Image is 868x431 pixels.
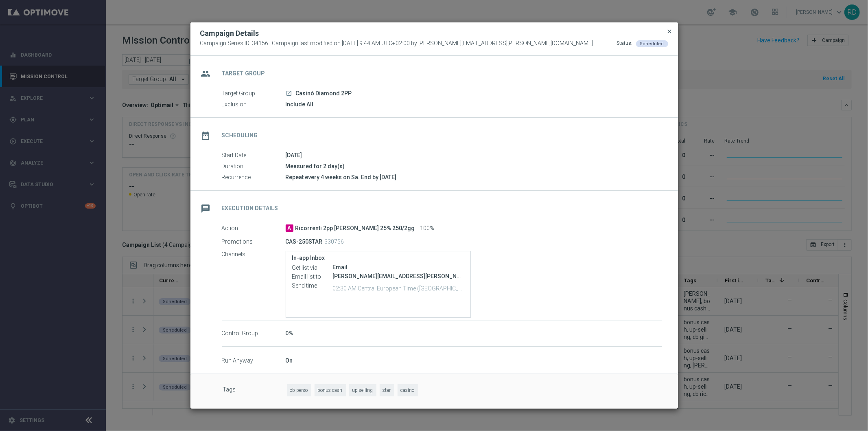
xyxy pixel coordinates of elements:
[333,284,464,292] p: 02:30 AM Central European Time ([GEOGRAPHIC_DATA]) (UTC +02:00)
[287,384,311,397] span: cb perso
[222,70,265,77] h2: Target Group
[420,225,435,232] span: 100%
[222,357,286,365] label: Run Anyway
[286,162,662,170] div: Measured for 2 day(s)
[286,238,323,245] p: CAS-250STAR
[286,90,293,97] a: launch
[667,28,673,35] span: close
[292,282,333,289] label: Send time
[325,238,344,245] p: 330756
[286,100,662,108] div: Include All
[222,205,278,212] h2: Execution Details
[199,201,213,216] i: message
[200,29,259,38] h2: Campaign Details
[199,128,213,143] i: date_range
[222,330,286,337] label: Control Group
[640,41,664,46] span: Scheduled
[349,384,376,397] span: up-selling
[222,132,258,139] h2: Scheduling
[333,263,464,271] div: Email
[223,384,287,397] label: Tags
[296,90,352,97] span: Casinò Diamond 2PP
[286,173,662,181] div: Repeat every 4 weeks on Sa. End by [DATE]
[286,151,662,159] div: [DATE]
[222,225,286,232] label: Action
[292,264,333,271] label: Get list via
[200,40,593,47] span: Campaign Series ID: 34156 | Campaign last modified on [DATE] 9:44 AM UTC+02:00 by [PERSON_NAME][E...
[380,384,394,397] span: star
[222,174,286,181] label: Recurrence
[286,224,293,232] span: A
[295,225,415,232] span: Ricorrenti 2pp [PERSON_NAME] 25% 250/2gg
[292,273,333,280] label: Email list to
[222,90,286,97] label: Target Group
[222,152,286,159] label: Start Date
[315,384,346,397] span: bonus cash
[222,101,286,108] label: Exclusion
[333,272,464,280] div: [PERSON_NAME][EMAIL_ADDRESS][PERSON_NAME][DOMAIN_NAME]
[286,329,662,337] div: 0%
[286,356,662,365] div: On
[636,40,668,46] colored-tag: Scheduled
[222,238,286,245] label: Promotions
[398,384,418,397] span: casino
[292,255,464,262] label: In-app Inbox
[286,90,293,97] i: launch
[222,251,286,258] label: Channels
[199,66,213,81] i: group
[617,40,633,47] div: Status:
[222,163,286,170] label: Duration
